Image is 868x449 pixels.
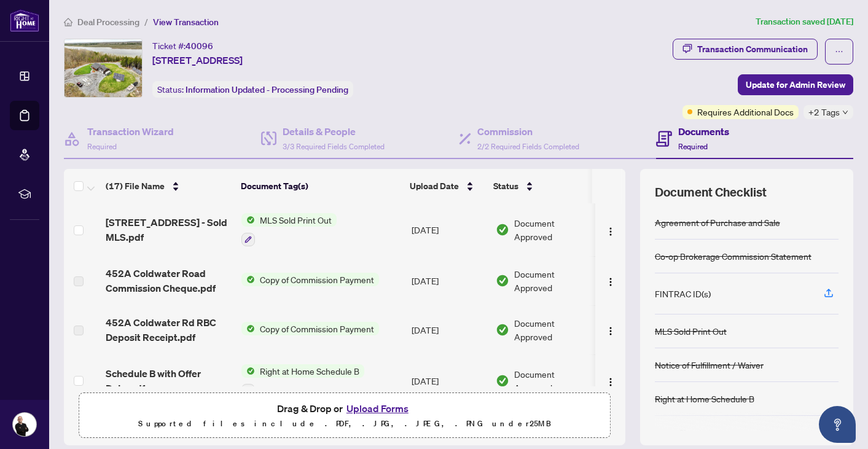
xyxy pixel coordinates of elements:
img: Status Icon [241,213,255,227]
div: FINTRAC ID(s) [655,287,711,300]
div: Co-op Brokerage Commission Statement [655,249,811,263]
img: Document Status [496,274,509,287]
img: IMG-X12211268_1.jpg [65,39,142,97]
button: Status IconCopy of Commission Payment [241,322,379,335]
span: Document Approved [514,216,591,243]
h4: Documents [678,124,729,139]
td: [DATE] [407,203,491,256]
h4: Transaction Wizard [87,124,174,139]
span: 40096 [186,41,213,52]
img: Logo [606,326,616,336]
img: logo [10,9,39,32]
span: [STREET_ADDRESS] [152,53,243,68]
th: (17) File Name [101,169,236,203]
span: 2/2 Required Fields Completed [477,142,579,151]
span: Document Approved [514,267,591,294]
h4: Details & People [283,124,385,139]
img: Document Status [496,223,509,236]
button: Open asap [819,406,856,443]
span: Document Checklist [655,184,767,201]
span: 452A Coldwater Rd RBC Deposit Receipt.pdf [106,315,232,345]
div: Status: [152,81,353,98]
span: Required [678,142,708,151]
div: Transaction Communication [697,39,808,59]
img: Document Status [496,374,509,388]
th: Upload Date [405,169,488,203]
h4: Commission [477,124,579,139]
img: Logo [606,277,616,287]
img: Document Status [496,323,509,337]
img: Logo [606,227,616,236]
span: (17) File Name [106,179,165,193]
img: Profile Icon [13,413,36,436]
button: Logo [601,271,620,291]
span: Document Approved [514,316,591,343]
li: / [144,15,148,29]
span: Drag & Drop orUpload FormsSupported files include .PDF, .JPG, .JPEG, .PNG under25MB [79,393,610,439]
button: Upload Forms [343,400,412,416]
span: MLS Sold Print Out [255,213,337,227]
span: Requires Additional Docs [697,105,794,119]
p: Supported files include .PDF, .JPG, .JPEG, .PNG under 25 MB [87,416,603,431]
th: Document Tag(s) [236,169,405,203]
td: [DATE] [407,305,491,354]
span: Upload Date [410,179,459,193]
img: Status Icon [241,322,255,335]
button: Status IconRight at Home Schedule B [241,364,364,397]
td: [DATE] [407,354,491,407]
div: Agreement of Purchase and Sale [655,216,780,229]
span: home [64,18,72,26]
button: Logo [601,220,620,240]
span: Document Approved [514,367,591,394]
span: Schedule B with Offer Date.pdf [106,366,232,396]
span: Status [493,179,518,193]
button: Logo [601,320,620,340]
span: 452A Coldwater Road Commission Cheque.pdf [106,266,232,295]
th: Status [488,169,593,203]
div: MLS Sold Print Out [655,324,727,338]
button: Status IconCopy of Commission Payment [241,273,379,286]
span: [STREET_ADDRESS] - Sold MLS.pdf [106,215,232,244]
div: Notice of Fulfillment / Waiver [655,358,764,372]
span: Update for Admin Review [746,75,845,95]
span: +2 Tags [808,105,840,119]
span: Drag & Drop or [277,400,412,416]
span: Copy of Commission Payment [255,322,379,335]
button: Logo [601,371,620,391]
article: Transaction saved [DATE] [756,15,853,29]
span: Copy of Commission Payment [255,273,379,286]
span: View Transaction [153,17,219,28]
button: Update for Admin Review [738,74,853,95]
span: down [842,109,848,115]
span: Required [87,142,117,151]
span: ellipsis [835,47,843,56]
img: Logo [606,377,616,387]
button: Transaction Communication [673,39,818,60]
img: Status Icon [241,364,255,378]
td: [DATE] [407,256,491,305]
span: Right at Home Schedule B [255,364,364,378]
span: 3/3 Required Fields Completed [283,142,385,151]
div: Right at Home Schedule B [655,392,754,405]
button: Status IconMLS Sold Print Out [241,213,337,246]
span: Deal Processing [77,17,139,28]
div: Ticket #: [152,39,213,53]
img: Status Icon [241,273,255,286]
span: Information Updated - Processing Pending [186,84,348,95]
